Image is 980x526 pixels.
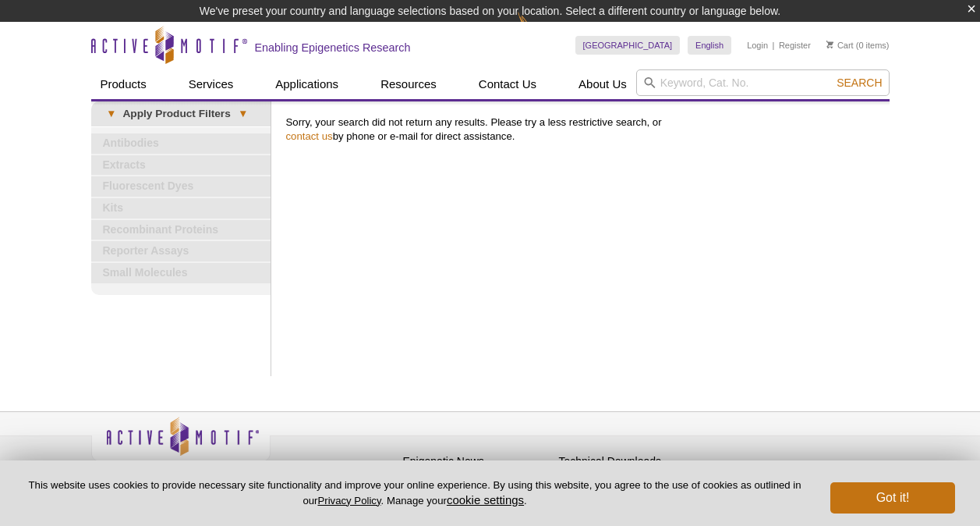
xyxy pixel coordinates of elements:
a: Resources [371,69,446,99]
a: About Us [569,69,636,99]
a: Fluorescent Dyes [91,176,271,197]
h4: Technical Downloads [559,455,707,468]
li: (0 items) [826,36,890,55]
a: Extracts [91,155,271,176]
a: Contact Us [469,69,546,99]
a: Reporter Assays [91,241,271,261]
a: Privacy Policy [317,495,380,506]
input: Keyword, Cat. No. [636,69,890,96]
a: Services [179,69,243,99]
a: Kits [91,198,271,219]
a: English [688,36,731,55]
li: | [773,36,775,55]
a: ▾Apply Product Filters▾ [91,101,271,126]
a: Antibodies [91,133,271,154]
a: Recombinant Proteins [91,220,271,240]
img: Active Motif, [91,412,271,475]
button: Search [832,76,886,90]
a: Products [91,69,156,99]
span: Search [837,76,882,89]
a: Register [779,40,811,51]
button: cookie settings [447,493,524,506]
a: contact us [286,130,333,142]
span: ▾ [99,107,123,121]
p: This website uses cookies to provide necessary site functionality and improve your online experie... [25,478,805,508]
span: ▾ [231,107,255,121]
a: Small Molecules [91,263,271,283]
h2: Enabling Epigenetics Research [255,41,411,55]
a: [GEOGRAPHIC_DATA] [575,36,681,55]
img: Your Cart [826,41,833,48]
img: Change Here [518,12,559,48]
p: Sorry, your search did not return any results. Please try a less restrictive search, or by phone ... [286,116,882,144]
a: Login [747,40,768,51]
a: Privacy Policy [278,453,339,476]
table: Click to Verify - This site chose Symantec SSL for secure e-commerce and confidential communicati... [715,439,832,474]
a: Applications [266,69,348,99]
h4: Epigenetic News [403,455,551,468]
button: Got it! [830,482,955,514]
a: Cart [826,40,854,51]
